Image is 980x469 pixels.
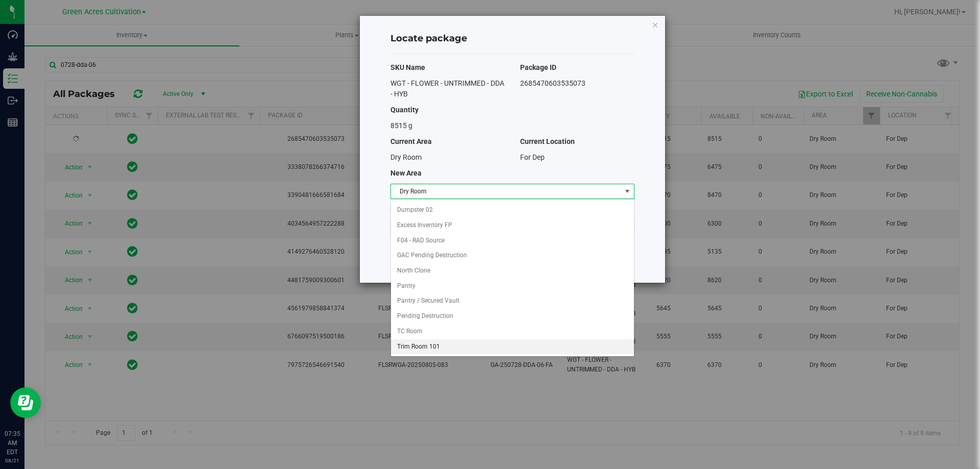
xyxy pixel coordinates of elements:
[391,263,634,279] li: North Clone
[391,279,634,294] li: Pantry
[390,79,504,98] span: WGT - FLOWER - UNTRIMMED - DDA - HYB
[391,339,634,355] li: Trim Room 101
[390,121,412,130] span: 8515 g
[391,309,634,324] li: Pending Destruction
[391,203,634,218] li: Dumpster 02
[391,184,621,199] span: Dry Room
[10,387,41,418] iframe: Resource center
[390,32,634,45] h4: Locate package
[391,233,634,249] li: F04 - RAD Source
[390,169,422,177] span: New Area
[390,106,419,114] span: Quantity
[621,184,633,199] span: select
[520,63,556,71] span: Package ID
[390,63,425,71] span: SKU Name
[390,153,422,161] span: Dry Room
[520,153,545,161] span: For Dep
[391,324,634,339] li: TC Room
[390,137,432,145] span: Current Area
[391,248,634,263] li: GAC Pending Destruction
[391,293,634,309] li: Pantry / Secured Vault
[520,79,585,87] span: 2685470603535073
[520,137,575,145] span: Current Location
[391,218,634,233] li: Excess Inventory FP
